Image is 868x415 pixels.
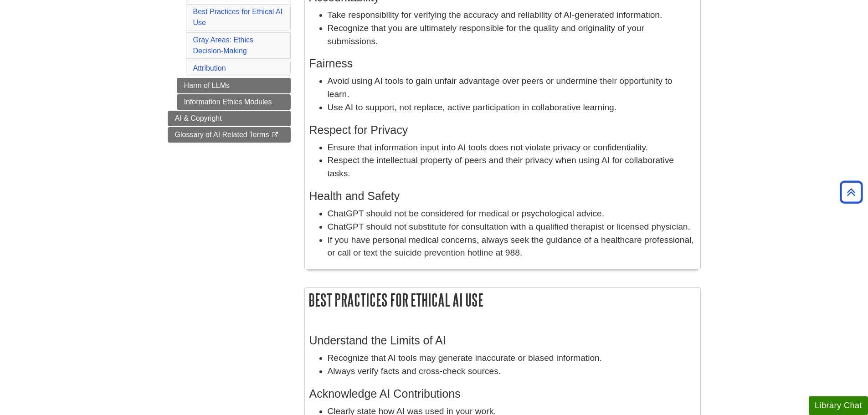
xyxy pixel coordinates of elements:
li: Recognize that you are ultimately responsible for the quality and originality of your submissions. [328,22,696,48]
i: This link opens in a new window [271,132,279,138]
a: Glossary of AI Related Terms [168,127,291,143]
a: Information Ethics Modules [177,94,291,110]
a: Harm of LLMs [177,78,291,93]
li: ChatGPT should not substitute for consultation with a qualified therapist or licensed physician. [328,220,696,234]
h3: Understand the Limits of AI [309,334,696,347]
h3: Fairness [309,57,696,70]
a: Back to Top [837,186,866,198]
h3: Acknowledge AI Contributions [309,387,696,400]
h2: Best Practices for Ethical AI Use [305,288,700,312]
li: Always verify facts and cross-check sources. [328,365,696,378]
li: Use AI to support, not replace, active participation in collaborative learning. [328,101,696,114]
li: ChatGPT should not be considered for medical or psychological advice. [328,207,696,220]
span: Glossary of AI Related Terms [175,131,269,138]
h3: Health and Safety [309,190,696,203]
li: Recognize that AI tools may generate inaccurate or biased information. [328,352,696,365]
a: Gray Areas: Ethics Decision-Making [193,36,254,55]
button: Library Chat [809,396,868,415]
a: Best Practices for Ethical AI Use [193,8,283,26]
a: AI & Copyright [168,111,291,126]
li: Ensure that information input into AI tools does not violate privacy or confidentiality. [328,141,696,154]
li: Take responsibility for verifying the accuracy and reliability of AI-generated information. [328,9,696,22]
h3: Respect for Privacy [309,123,696,137]
span: AI & Copyright [175,114,222,122]
a: Attribution [193,64,226,72]
li: If you have personal medical concerns, always seek the guidance of a healthcare professional, or ... [328,234,696,260]
li: Avoid using AI tools to gain unfair advantage over peers or undermine their opportunity to learn. [328,75,696,101]
li: Respect the intellectual property of peers and their privacy when using AI for collaborative tasks. [328,154,696,180]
